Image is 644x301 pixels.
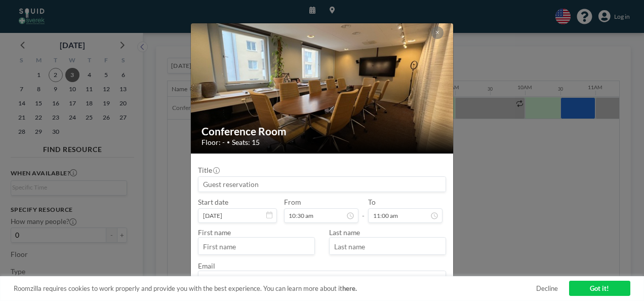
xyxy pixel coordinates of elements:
[198,273,446,287] input: Email
[232,138,260,146] span: Seats: 15
[227,139,230,145] span: •
[14,284,536,292] span: Roomzilla requires cookies to work properly and provide you with the best experience. You can lea...
[202,125,444,138] h2: Conference Room
[198,239,314,254] input: First name
[198,228,231,237] label: First name
[198,261,215,270] label: Email
[569,281,630,296] a: Got it!
[329,228,360,237] label: Last name
[202,138,225,146] span: Floor: -
[284,198,301,206] label: From
[198,177,446,192] input: Guest reservation
[536,284,558,292] a: Decline
[198,198,228,206] label: Start date
[342,284,357,292] a: here.
[368,198,376,206] label: To
[330,239,446,254] input: Last name
[198,166,219,174] label: Title
[362,201,365,220] span: -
